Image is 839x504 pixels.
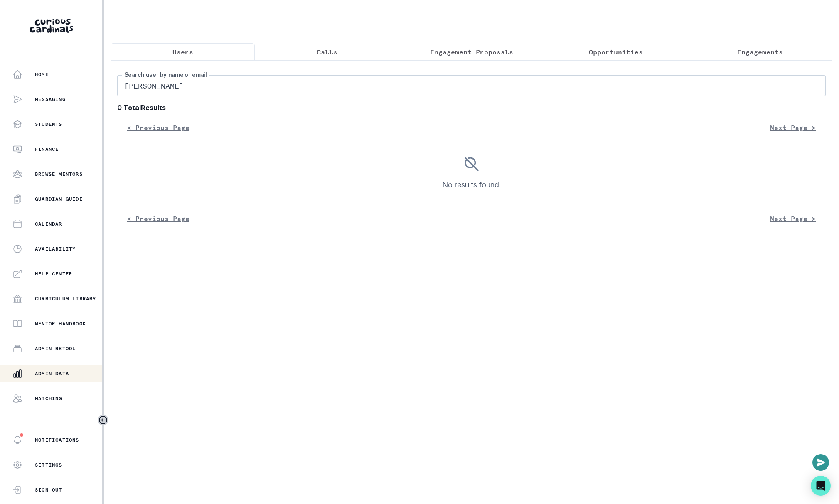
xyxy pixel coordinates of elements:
p: Sign Out [35,487,62,493]
p: Finance [35,146,59,152]
div: Open Intercom Messenger [811,476,831,496]
p: Messaging [35,96,66,103]
p: Browse Mentors [35,171,83,177]
p: Engagements [737,47,783,57]
p: Admin Retool [35,345,76,352]
p: Home [35,71,49,78]
p: Settings [35,462,62,468]
p: Curriculum Library [35,295,96,302]
p: Availability [35,246,76,252]
p: Users [172,47,193,57]
button: < Previous Page [117,210,199,227]
p: Engagement Proposals [430,47,513,57]
img: Curious Cardinals Logo [30,19,73,33]
p: Opportunities [589,47,643,57]
p: Calls [317,47,337,57]
button: < Previous Page [117,119,199,136]
p: Calendar [35,221,62,227]
button: Next Page > [760,119,826,136]
p: Matching [35,395,62,402]
p: No results found. [442,179,501,190]
p: Guardian Guide [35,196,83,202]
b: 0 Total Results [117,103,826,113]
p: Notifications [35,437,79,443]
button: Toggle sidebar [98,415,108,425]
p: Mentor Handbook [35,320,86,327]
button: Next Page > [760,210,826,227]
p: Students [35,121,62,128]
p: Help Center [35,270,72,277]
button: Open or close messaging widget [812,454,829,471]
p: Admin Data [35,370,69,377]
